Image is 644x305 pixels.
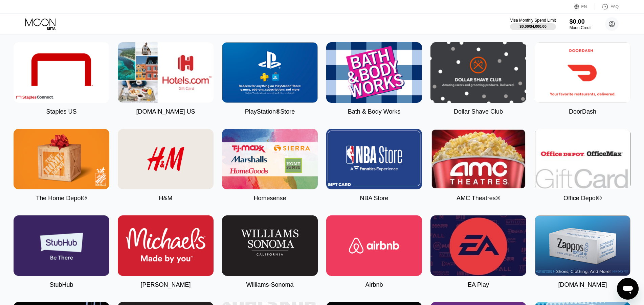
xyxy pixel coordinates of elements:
[365,281,383,288] div: Airbnb
[245,108,295,115] div: PlayStation®Store
[574,3,595,10] div: EN
[563,195,602,202] div: Office Depot®
[140,281,191,288] div: [PERSON_NAME]
[246,281,293,288] div: Williams-Sonoma
[468,281,489,288] div: EA Play
[581,4,587,9] div: EN
[610,4,619,9] div: FAQ
[454,108,503,115] div: Dollar Shave Club
[457,195,500,202] div: AMC Theatres®
[46,108,76,115] div: Staples US
[570,18,592,30] div: $0.00Moon Credit
[253,195,286,202] div: Homesense
[569,108,596,115] div: DoorDash
[159,195,173,202] div: H&M
[558,281,607,288] div: [DOMAIN_NAME]
[36,195,87,202] div: The Home Depot®
[348,108,401,115] div: Bath & Body Works
[595,3,619,10] div: FAQ
[617,278,639,300] iframe: Bouton de lancement de la fenêtre de messagerie
[510,18,556,30] div: Visa Monthly Spend Limit$0.00/$4,000.00
[570,25,592,30] div: Moon Credit
[510,18,556,23] div: Visa Monthly Spend Limit
[519,24,547,28] div: $0.00 / $4,000.00
[570,18,592,25] div: $0.00
[360,195,388,202] div: NBA Store
[49,281,73,288] div: StubHub
[136,108,195,115] div: [DOMAIN_NAME] US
